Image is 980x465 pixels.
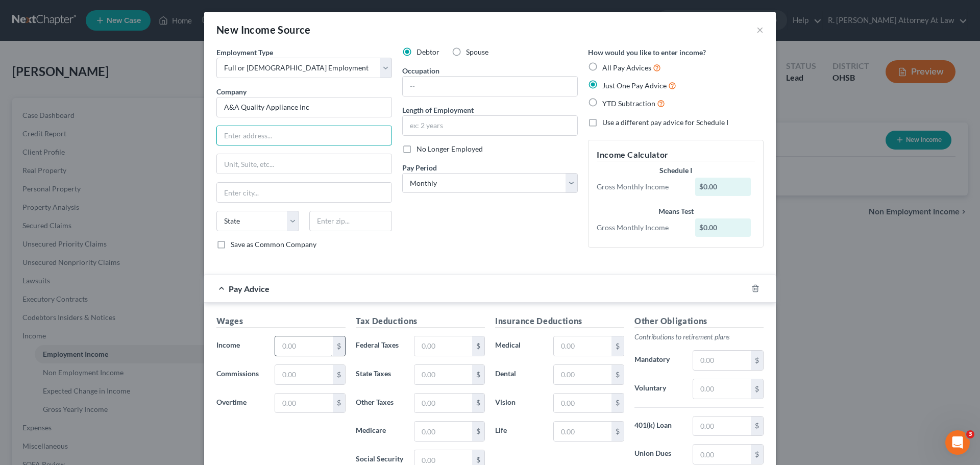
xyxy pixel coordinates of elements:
[231,240,316,249] span: Save as Common Company
[602,99,655,108] span: YTD Subtraction
[751,351,763,370] div: $
[216,87,247,96] span: Company
[216,22,311,37] div: New Income Source
[966,430,974,438] span: 3
[945,430,970,455] iframe: Intercom live chat
[695,178,751,196] div: $0.00
[403,116,577,135] input: ex: 2 years
[217,154,391,174] input: Unit, Suite, etc...
[217,126,391,145] input: Enter address...
[592,182,690,192] div: Gross Monthly Income
[602,63,651,72] span: All Pay Advices
[466,47,488,56] span: Spouse
[611,394,624,413] div: $
[472,336,484,356] div: $
[611,365,624,384] div: $
[309,211,392,231] input: Enter zip...
[629,379,688,399] label: Voluntary
[597,149,755,161] h5: Income Calculator
[634,315,764,328] h5: Other Obligations
[351,336,409,356] label: Federal Taxes
[402,65,439,76] label: Occupation
[588,47,706,58] label: How would you like to enter income?
[756,23,764,36] button: ×
[414,365,472,384] input: 0.00
[693,351,751,370] input: 0.00
[693,445,751,464] input: 0.00
[216,315,346,328] h5: Wages
[403,77,577,96] input: --
[333,394,345,413] div: $
[472,422,484,441] div: $
[472,394,484,413] div: $
[416,144,483,153] span: No Longer Employed
[351,364,409,385] label: State Taxes
[751,417,763,436] div: $
[602,81,667,90] span: Just One Pay Advice
[216,340,240,349] span: Income
[695,218,751,237] div: $0.00
[592,223,690,233] div: Gross Monthly Income
[275,336,333,356] input: 0.00
[629,444,688,464] label: Union Dues
[211,393,269,413] label: Overtime
[490,336,548,356] label: Medical
[333,365,345,384] div: $
[402,105,474,115] label: Length of Employment
[554,394,611,413] input: 0.00
[333,336,345,356] div: $
[414,336,472,356] input: 0.00
[693,379,751,399] input: 0.00
[351,393,409,413] label: Other Taxes
[554,422,611,441] input: 0.00
[597,165,755,176] div: Schedule I
[402,163,437,172] span: Pay Period
[416,47,439,56] span: Debtor
[351,421,409,442] label: Medicare
[472,365,484,384] div: $
[693,417,751,436] input: 0.00
[211,364,269,385] label: Commissions
[554,336,611,356] input: 0.00
[414,394,472,413] input: 0.00
[414,422,472,441] input: 0.00
[597,206,755,216] div: Means Test
[490,393,548,413] label: Vision
[216,97,392,117] input: Search company by name...
[634,332,764,342] p: Contributions to retirement plans
[490,421,548,442] label: Life
[217,183,391,202] input: Enter city...
[629,350,688,371] label: Mandatory
[602,118,728,127] span: Use a different pay advice for Schedule I
[611,336,624,356] div: $
[751,445,763,464] div: $
[554,365,611,384] input: 0.00
[611,422,624,441] div: $
[275,365,333,384] input: 0.00
[356,315,485,328] h5: Tax Deductions
[490,364,548,385] label: Dental
[495,315,624,328] h5: Insurance Deductions
[629,416,688,436] label: 401(k) Loan
[275,394,333,413] input: 0.00
[751,379,763,399] div: $
[216,48,273,57] span: Employment Type
[229,284,269,293] span: Pay Advice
